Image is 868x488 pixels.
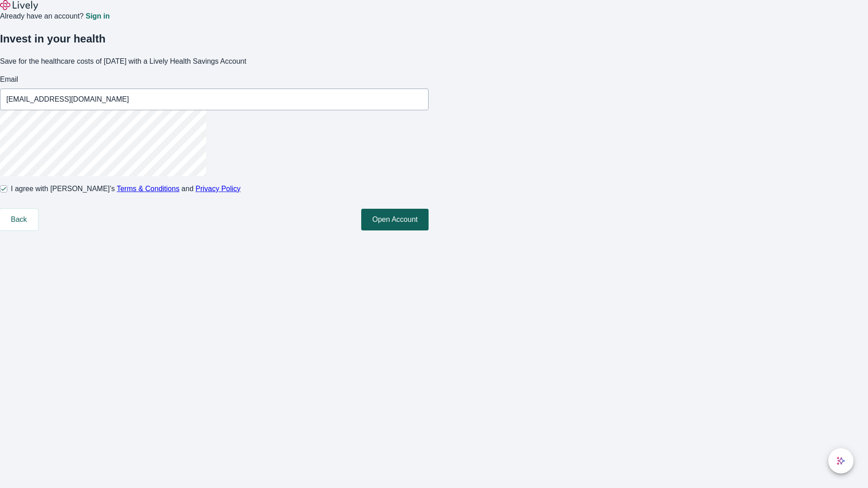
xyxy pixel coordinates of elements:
a: Terms & Conditions [117,185,179,192]
span: I agree with [PERSON_NAME]’s and [11,183,241,194]
a: Privacy Policy [196,185,241,192]
svg: Lively AI Assistant [836,456,845,465]
a: Sign in [85,13,109,20]
button: chat [828,448,854,474]
button: Open Account [361,209,429,230]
